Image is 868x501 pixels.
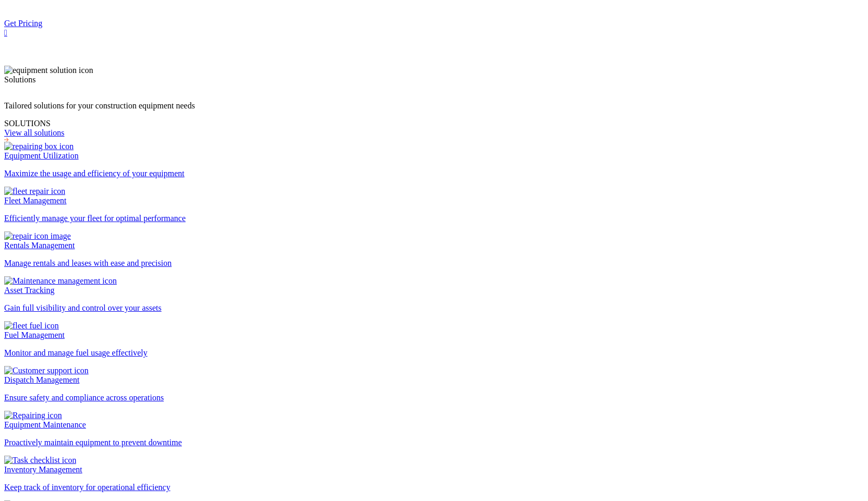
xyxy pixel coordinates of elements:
div: Equipment Utilization [4,151,864,161]
a: Inventory ManagementKeep track of inventory for operational efficiency [4,456,864,492]
iframe: Chat Widget [680,355,868,501]
div: Equipment Maintenance [4,420,864,430]
a: Equipment MaintenanceProactively maintain equipment to prevent downtime [4,411,864,447]
a: Fuel ManagementMonitor and manage fuel usage effectively [4,321,864,358]
a: Asset TrackingGain full visibility and control over your assets [4,276,864,313]
p: Keep track of inventory for operational efficiency [4,483,864,492]
img: repair icon image [4,231,71,241]
p: Gain full visibility and control over your assets [4,303,864,313]
div: Explore Clue [4,38,864,47]
img: Customer support icon [4,366,89,375]
img: Maintenance management icon [4,276,117,286]
img: repairing box icon [4,142,74,151]
a: View all solutions [4,128,864,142]
img: Repairing icon [4,411,62,420]
div: Inventory Management [4,465,864,474]
div: View all solutions [4,128,864,138]
div:  [4,28,864,38]
a: Fleet ManagementEfficiently manage your fleet for optimal performance [4,187,864,223]
img: fleet fuel icon [4,321,59,331]
p: Monitor and manage fuel usage effectively [4,348,864,358]
div: Fuel Management [4,331,864,340]
p: Efficiently manage your fleet for optimal performance [4,214,864,223]
p: Tailored solutions for your construction equipment needs [4,101,864,111]
div: SOLUTIONS [4,119,864,128]
img: Task checklist icon [4,456,76,465]
div: Fleet Management [4,196,864,205]
img: fleet repair icon [4,187,65,196]
a: Get Pricing [4,19,864,38]
p: Manage rentals and leases with ease and precision [4,259,864,268]
div: Rentals Management [4,241,864,250]
div: Dispatch Management [4,375,864,385]
a: Rentals ManagementManage rentals and leases with ease and precision [4,231,864,268]
img: equipment solution icon [4,66,93,75]
p: Proactively maintain equipment to prevent downtime [4,438,864,447]
a: Dispatch ManagementEnsure safety and compliance across operations [4,366,864,402]
div: Get Pricing [4,19,864,28]
a: Equipment UtilizationMaximize the usage and efficiency of your equipment [4,142,864,178]
div: Asset Tracking [4,286,864,295]
p: Ensure safety and compliance across operations [4,393,864,402]
p: Maximize the usage and efficiency of your equipment [4,169,864,178]
div: Solutions [4,75,864,84]
div: Explore Clue [4,38,864,66]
